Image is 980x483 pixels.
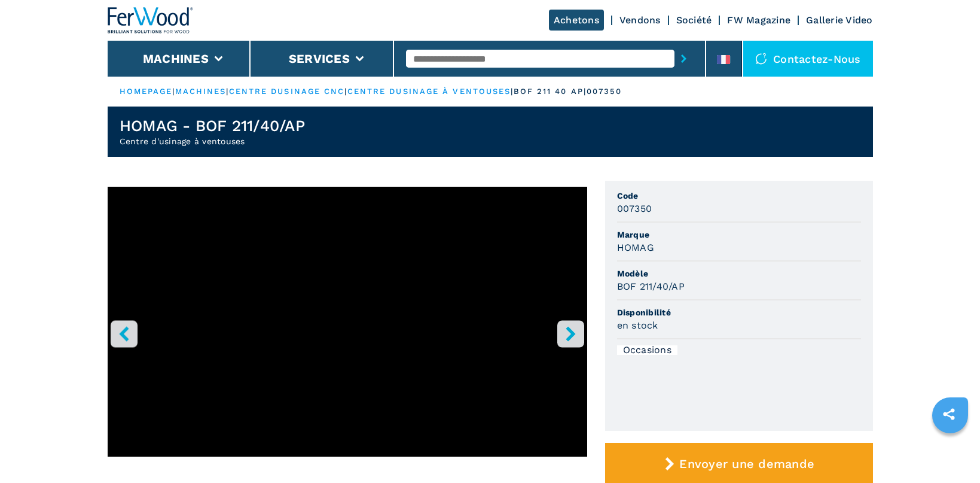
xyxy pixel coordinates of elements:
[727,14,790,26] a: FW Magazine
[617,280,685,293] h3: BOF 211/40/AP
[755,53,767,65] img: Contactez-nous
[172,87,175,96] span: |
[514,86,587,97] p: bof 211 40 ap |
[617,306,861,318] span: Disponibilité
[120,87,173,96] a: HOMEPAGE
[226,87,228,96] span: |
[143,51,209,66] button: Machines
[929,429,971,474] iframe: Chat
[679,457,814,471] span: Envoyer une demande
[617,318,658,332] h3: en stock
[617,241,654,254] h3: HOMAG
[289,51,350,66] button: Services
[347,87,511,96] a: centre dusinage à ventouses
[934,399,964,429] a: sharethis
[587,86,622,97] p: 007350
[108,187,587,477] div: Go to Slide 1
[549,10,604,31] a: Achetons
[511,87,513,96] span: |
[344,87,347,96] span: |
[617,190,861,202] span: Code
[743,41,873,77] div: Contactez-nous
[617,268,861,280] span: Modèle
[108,187,587,457] iframe: Centro di lavoro a ventose in azione - HOMAG BOF 211/40/AP - Ferwoodgroup - 007350
[806,14,873,26] a: Gallerie Video
[229,87,345,96] a: centre dusinage cnc
[617,202,652,215] h3: 007350
[676,14,712,26] a: Société
[120,135,305,147] h2: Centre d'usinage à ventouses
[108,7,194,34] img: Ferwood
[111,320,138,347] button: left-button
[619,14,661,26] a: Vendons
[617,229,861,241] span: Marque
[175,87,227,96] a: machines
[674,45,693,72] button: submit-button
[120,116,305,135] h1: HOMAG - BOF 211/40/AP
[557,320,584,347] button: right-button
[617,345,677,355] div: Occasions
